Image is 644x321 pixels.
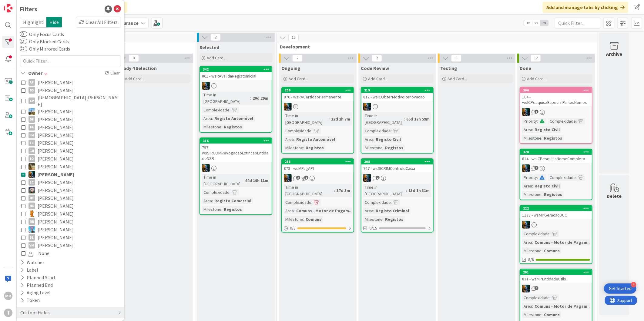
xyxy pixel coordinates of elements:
[361,174,433,182] div: JC
[284,112,329,126] div: Time in [GEOGRAPHIC_DATA]
[212,115,213,122] span: :
[523,270,592,274] div: 201
[548,174,576,181] div: Complexidade
[21,170,119,178] button: JC [PERSON_NAME]
[520,87,592,144] a: 306104 - wsICPesquisaEspecialPartesNomesJCPriority:Complexidade:Area:Registo CivilMilestone:Registos
[548,118,576,124] div: Complexidade
[369,225,377,231] span: 0/15
[522,191,542,198] div: Milestone
[533,239,592,246] div: Comuns - Motor de Pagam...
[542,135,564,141] div: Registos
[243,177,270,184] div: 44d 19h 11m
[295,207,354,214] div: Comuns - Motor de Pagam...
[451,55,461,62] span: 0
[524,20,532,26] span: 1x
[540,20,548,26] span: 3x
[38,233,74,241] span: [PERSON_NAME]
[118,65,157,71] span: Ready 4 Selection
[334,187,335,194] span: :
[21,178,119,186] button: LC [PERSON_NAME]
[542,191,564,198] div: Registos
[282,159,354,164] div: 288
[282,103,354,111] div: JC
[361,88,433,93] div: 319
[520,211,592,219] div: 1133 - wsMPGeracaoDUC
[29,132,35,138] div: FM
[38,170,74,178] span: [PERSON_NAME]
[38,139,74,147] span: [PERSON_NAME]
[364,160,433,164] div: 308
[520,221,592,229] div: JC
[363,127,391,134] div: Complexidade
[20,289,51,296] div: Aging Level
[21,139,119,147] button: FC [PERSON_NAME]
[29,124,35,131] div: FA
[213,115,255,122] div: Registo Automóvel
[20,46,27,52] button: Only Mirrored Cards
[38,210,74,218] span: [PERSON_NAME]
[609,286,632,292] div: Get Started
[532,126,533,133] span: :
[200,137,272,215] a: 316797 - wsSIRCOMRevogacaoExtincaoEntidadeNSRJCTime in [GEOGRAPHIC_DATA]:44d 19h 11mComplexidade:...
[363,207,373,214] div: Area
[289,76,308,81] span: Add Card...
[202,107,230,113] div: Complexidade
[448,76,467,81] span: Add Card...
[284,103,292,111] img: JC
[243,177,243,184] span: :
[531,55,541,62] span: 12
[230,189,230,196] span: :
[38,226,74,233] span: [PERSON_NAME]
[20,38,69,45] label: Only Blocked Cards
[391,199,392,206] span: :
[284,144,303,151] div: Milestone
[520,88,592,106] div: 306104 - wsICPesquisaEspecialPartesNomes
[532,239,533,246] span: :
[21,210,119,218] button: RL [PERSON_NAME]
[38,249,49,257] span: None
[303,216,304,223] span: :
[200,44,219,50] span: Selected
[20,69,43,77] div: Owner
[384,144,405,151] div: Registos
[364,88,433,92] div: 319
[522,164,530,172] img: JC
[284,199,311,206] div: Complexidade
[520,93,592,106] div: 104 - wsICPesquisaEspecialPartesNomes
[290,225,296,231] span: 0 / 3
[440,65,457,71] span: Testing
[330,116,352,122] div: 12d 2h 7m
[533,183,561,189] div: Registo Civil
[522,239,532,246] div: Area
[29,210,35,217] img: RL
[520,206,592,219] div: 2221133 - wsMPGeracaoDUC
[21,78,119,86] button: AP [PERSON_NAME]
[361,159,433,164] div: 308
[404,116,405,122] span: :
[200,67,272,72] div: 342
[129,55,139,62] span: 0
[542,191,542,198] span: :
[202,124,221,130] div: Milestone
[550,294,551,301] span: :
[527,76,546,81] span: Add Card...
[361,87,434,154] a: 319812 - wsICObterMotivoRenovacaoJCTime in [GEOGRAPHIC_DATA]:65d 17h 59mComplexidade:Area:Registo...
[20,45,70,52] label: Only Mirrored Cards
[311,127,312,134] span: :
[407,187,431,194] div: 13d 1h 31m
[38,194,74,202] span: [PERSON_NAME]
[520,149,592,200] a: 320814 - wsICPesquisaNomeCompletoJCPriority:Complexidade:Area:Registo CivilMilestone:Registos
[376,176,380,180] span: 2
[20,281,53,289] div: Planned End
[384,216,405,223] div: Registos
[576,118,577,124] span: :
[520,149,592,155] div: 320
[282,224,354,232] div: 0/3
[200,82,272,90] div: JC
[329,116,330,122] span: :
[373,207,374,214] span: :
[522,183,532,189] div: Area
[296,176,300,180] span: 3
[537,118,538,124] span: :
[20,31,27,37] button: Only Focus Cards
